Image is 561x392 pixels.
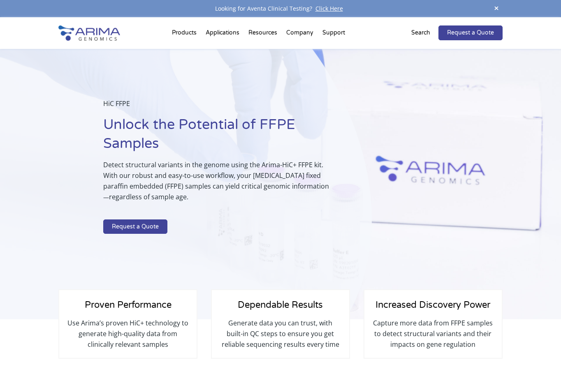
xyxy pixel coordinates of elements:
[238,300,323,310] span: Dependable Results
[85,300,172,310] span: Proven Performance
[438,25,503,40] a: Request a Quote
[220,318,341,350] p: Generate data you can trust, with built-in QC steps to ensure you get reliable sequencing results...
[103,159,331,209] p: Detect structural variants in the genome using the Arima-HiC+ FFPE kit. With our robust and easy-...
[312,5,346,12] a: Click Here
[58,3,503,14] div: Looking for Aventa Clinical Testing?
[373,318,494,350] p: Capture more data from FFPE samples to detect structural variants and their impacts on gene regul...
[103,115,331,159] h1: Unlock the Potential of FFPE Samples
[58,25,120,41] img: Arima-Genomics-logo
[103,219,167,234] a: Request a Quote
[67,318,188,350] p: Use Arima’s proven HiC+ technology to generate high-quality data from clinically relevant samples
[103,98,331,115] p: HiC FFPE
[411,28,430,38] p: Search
[103,193,109,201] span: —
[376,300,490,310] span: Increased Discovery Power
